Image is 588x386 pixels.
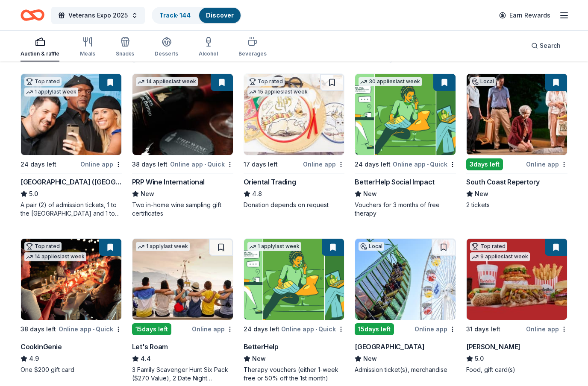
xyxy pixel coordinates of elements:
div: 1 apply last week [136,242,190,251]
a: Image for BetterHelp Social Impact30 applieslast week24 days leftOnline app•QuickBetterHelp Socia... [355,73,456,218]
div: Auction & raffle [21,50,59,57]
div: Online app [526,159,567,170]
div: 17 days left [244,159,278,170]
div: Online app [415,324,456,334]
div: Two in-home wine sampling gift certificates [132,201,233,218]
img: Image for Let's Roam [132,239,233,320]
button: Snacks [116,33,134,61]
div: A pair (2) of admission tickets, 1 to the [GEOGRAPHIC_DATA] and 1 to the [GEOGRAPHIC_DATA] [21,201,122,218]
div: [PERSON_NAME] [466,342,520,352]
div: Local [470,77,496,86]
a: Track· 144 [159,12,191,19]
div: Online app [303,159,344,170]
div: Top rated [24,242,62,251]
span: • [427,161,429,168]
div: 14 applies last week [24,252,86,261]
a: Home [21,5,44,25]
div: Top rated [247,77,285,86]
div: Alcohol [199,50,218,57]
span: New [363,354,377,364]
span: 5.0 [29,189,38,199]
div: 3 days left [466,158,503,170]
button: Search [524,37,567,54]
a: Image for Portillo'sTop rated9 applieslast week31 days leftOnline app[PERSON_NAME]5.0Food, gift c... [466,238,567,374]
a: Image for CookinGenieTop rated14 applieslast week38 days leftOnline app•QuickCookinGenie4.9One $2... [21,238,122,374]
img: Image for PRP Wine International [132,74,233,155]
div: 24 days left [355,159,391,170]
div: 15 applies last week [247,88,309,96]
div: Online app [192,324,233,334]
div: Online app [526,324,567,334]
span: New [363,189,377,199]
div: [GEOGRAPHIC_DATA] [355,342,424,352]
div: 31 days left [466,324,500,334]
div: Online app Quick [393,159,456,170]
span: • [204,161,206,168]
div: One $200 gift card [21,366,122,374]
div: 38 days left [132,159,168,170]
div: Food, gift card(s) [466,366,567,374]
div: Oriental Trading [244,177,296,187]
a: Image for South Coast RepertoryLocal3days leftOnline appSouth Coast RepertoryNew2 tickets [466,73,567,209]
div: Top rated [470,242,507,251]
span: • [93,326,94,333]
span: 4.9 [29,354,39,364]
div: PRP Wine International [132,177,205,187]
img: Image for South Coast Repertory [467,74,567,155]
div: 15 days left [355,323,394,335]
div: 24 days left [244,324,279,334]
span: Search [540,41,561,51]
div: 30 applies last week [359,77,422,86]
div: BetterHelp Social Impact [355,177,434,187]
div: Top rated [24,77,62,86]
div: 2 tickets [466,201,567,209]
button: Veterans Expo 2025 [51,7,145,24]
img: Image for Oriental Trading [244,74,344,155]
span: • [315,326,317,333]
div: Vouchers for 3 months of free therapy [355,201,456,218]
span: Veterans Expo 2025 [68,10,128,20]
div: 1 apply last week [24,88,78,96]
span: 4.8 [252,189,262,199]
div: Online app Quick [59,324,122,334]
div: 3 Family Scavenger Hunt Six Pack ($270 Value), 2 Date Night Scavenger Hunt Two Pack ($130 Value) [132,366,233,383]
div: Beverages [238,50,267,57]
img: Image for BetterHelp [244,239,344,320]
span: 4.4 [141,354,151,364]
div: 38 days left [21,324,56,334]
div: Online app Quick [281,324,344,334]
button: Beverages [238,33,267,61]
div: Local [359,242,384,251]
a: Image for Let's Roam1 applylast week15days leftOnline appLet's Roam4.43 Family Scavenger Hunt Six... [132,238,233,383]
a: Earn Rewards [494,8,556,23]
a: Image for Oriental TradingTop rated15 applieslast week17 days leftOnline appOriental Trading4.8Do... [244,73,345,209]
div: 15 days left [132,323,171,335]
img: Image for Portillo's [467,239,567,320]
div: Online app [80,159,122,170]
div: Snacks [116,50,134,57]
div: Desserts [155,50,178,57]
div: Admission ticket(s), merchandise [355,366,456,374]
img: Image for BetterHelp Social Impact [355,74,456,155]
div: [GEOGRAPHIC_DATA] ([GEOGRAPHIC_DATA]) [21,177,122,187]
a: Image for Hollywood Wax Museum (Hollywood)Top rated1 applylast week24 days leftOnline app[GEOGRAP... [21,73,122,218]
div: CookinGenie [21,342,62,352]
span: New [252,354,266,364]
img: Image for Hollywood Wax Museum (Hollywood) [21,74,121,155]
a: Image for PRP Wine International14 applieslast week38 days leftOnline app•QuickPRP Wine Internati... [132,73,233,218]
div: 24 days left [21,159,56,170]
a: Image for Pacific ParkLocal15days leftOnline app[GEOGRAPHIC_DATA]NewAdmission ticket(s), merchandise [355,238,456,374]
img: Image for CookinGenie [21,239,121,320]
button: Track· 144Discover [152,7,241,24]
button: Alcohol [199,33,218,61]
button: Desserts [155,33,178,61]
div: Therapy vouchers (either 1-week free or 50% off the 1st month) [244,366,345,383]
div: BetterHelp [244,342,279,352]
div: Let's Roam [132,342,168,352]
a: Image for BetterHelp1 applylast week24 days leftOnline app•QuickBetterHelpNewTherapy vouchers (ei... [244,238,345,383]
img: Image for Pacific Park [355,239,456,320]
button: Auction & raffle [21,33,59,61]
div: Donation depends on request [244,201,345,209]
span: New [141,189,154,199]
button: Meals [80,33,95,61]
